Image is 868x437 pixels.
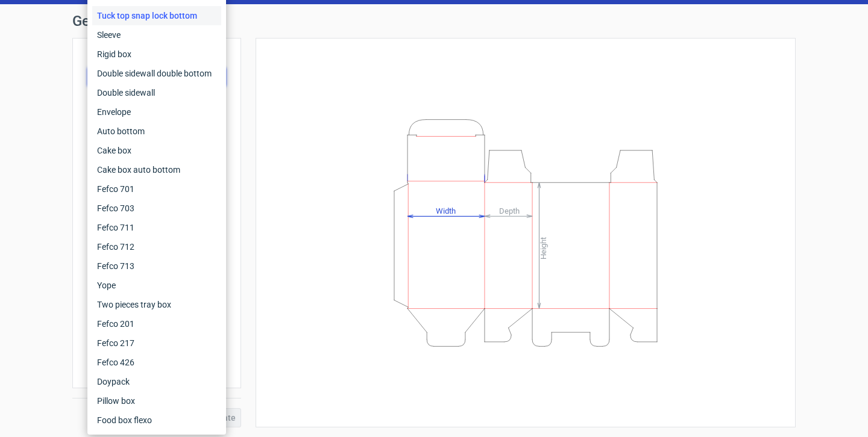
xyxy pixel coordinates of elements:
div: Fefco 426 [92,353,221,372]
div: Food box flexo [92,411,221,430]
div: Fefco 217 [92,333,221,353]
div: Double sidewall double bottom [92,64,221,83]
div: Fefco 703 [92,199,221,218]
div: Double sidewall [92,83,221,102]
tspan: Width [436,206,456,215]
div: Fefco 713 [92,256,221,276]
div: Tuck top snap lock bottom [92,6,221,25]
div: Fefco 701 [92,179,221,199]
div: Sleeve [92,25,221,45]
div: Fefco 711 [92,218,221,237]
div: Rigid box [92,45,221,64]
div: Cake box auto bottom [92,160,221,179]
h1: Generate new dieline [72,14,796,28]
div: Yope [92,276,221,295]
div: Doypack [92,372,221,391]
tspan: Height [539,237,548,259]
div: Cake box [92,141,221,160]
div: Fefco 201 [92,314,221,333]
div: Pillow box [92,391,221,411]
tspan: Depth [499,206,520,215]
div: Envelope [92,102,221,122]
div: Fefco 712 [92,237,221,256]
div: Auto bottom [92,122,221,141]
div: Two pieces tray box [92,295,221,314]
